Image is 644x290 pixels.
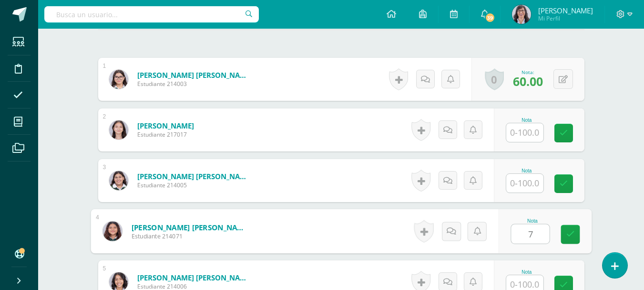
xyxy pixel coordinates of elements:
[137,121,194,130] a: [PERSON_NAME]
[511,218,554,224] div: Nota
[506,123,543,142] input: 0-100.0
[538,14,593,22] span: Mi Perfil
[513,69,543,75] div: Nota:
[485,12,495,23] span: 39
[506,168,548,173] div: Nota
[511,225,549,244] input: 0-100.0
[44,6,259,22] input: Busca un usuario...
[512,5,531,24] img: aa844329c5ddd0f4d2dcee79aa38532b.png
[538,6,593,15] span: [PERSON_NAME]
[506,174,543,193] input: 0-100.0
[131,222,249,232] a: [PERSON_NAME] [PERSON_NAME]
[513,73,543,89] span: 60.00
[137,181,252,189] span: Estudiante 214005
[109,120,128,140] img: 9d1d35e0bb0cd54e0b4afa38b8c284d9.png
[506,269,548,275] div: Nota
[137,70,252,80] a: [PERSON_NAME] [PERSON_NAME]
[102,221,122,241] img: 47eda3b3f6feb4f6ea6e7a0f1ab20354.png
[485,68,504,90] a: 0
[109,171,128,190] img: bc720849e61932d9ee0138a741b260b7.png
[506,118,548,123] div: Nota
[137,172,252,181] a: [PERSON_NAME] [PERSON_NAME]
[137,130,194,139] span: Estudiante 217017
[131,232,249,241] span: Estudiante 214071
[137,80,252,88] span: Estudiante 214003
[137,273,252,282] a: [PERSON_NAME] [PERSON_NAME]
[109,70,128,89] img: 10354c2eb722b0fb199dd91a3712f2a0.png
